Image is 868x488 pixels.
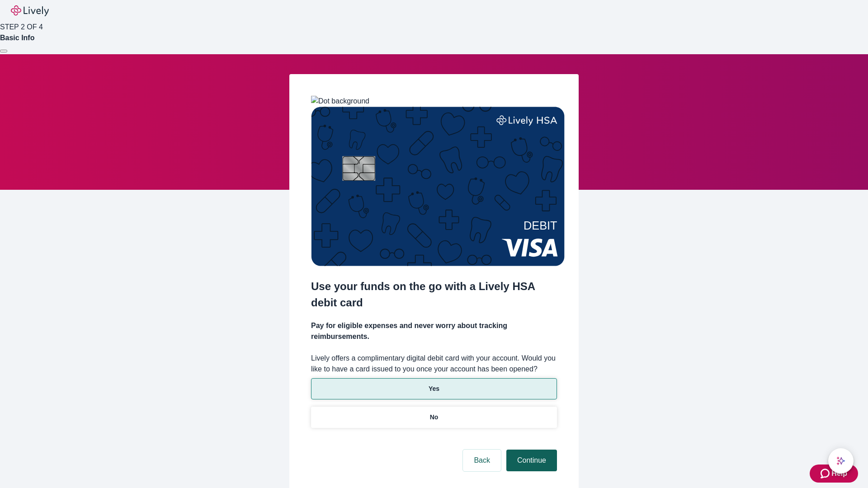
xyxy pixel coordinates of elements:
img: Debit card [311,107,565,266]
p: Yes [429,384,439,394]
span: Help [831,468,847,479]
h4: Pay for eligible expenses and never worry about tracking reimbursements. [311,320,557,342]
img: Lively [11,5,49,16]
button: Continue [506,450,557,471]
h2: Use your funds on the go with a Lively HSA debit card [311,278,557,311]
button: Back [463,450,501,471]
svg: Zendesk support icon [821,468,831,479]
label: Lively offers a complimentary digital debit card with your account. Would you like to have a card... [311,353,557,375]
button: No [311,407,557,428]
img: Dot background [311,96,369,107]
p: No [430,413,439,422]
button: Zendesk support iconHelp [810,465,858,483]
svg: Lively AI Assistant [836,456,845,465]
button: chat [828,448,854,474]
button: Yes [311,378,557,399]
